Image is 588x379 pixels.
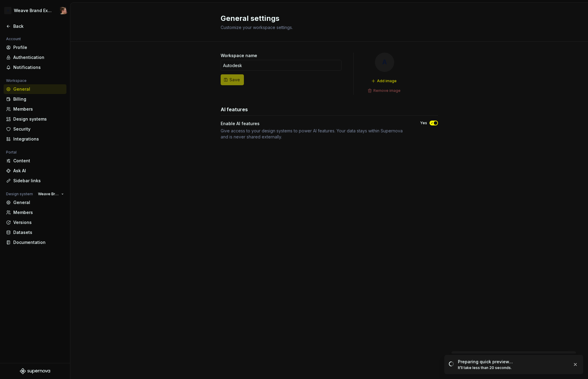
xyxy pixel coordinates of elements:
div: Workspace [4,77,29,84]
a: Notifications [4,63,66,72]
div: Authentication [13,54,64,60]
div: Security [13,126,64,132]
a: Members [4,208,66,217]
div: Design systems [13,116,64,122]
div: Datasets [13,229,64,235]
a: Profile [4,43,66,52]
a: Design systems [4,114,66,124]
label: Yes [420,121,427,125]
span: Add image [377,79,397,83]
a: Security [4,124,66,134]
a: Billing [4,94,66,104]
button: AWeave Brand ExtendedAlexis Morin [1,4,69,17]
div: Members [13,209,64,215]
a: Versions [4,218,66,227]
a: Ask AI [4,166,66,176]
div: Billing [13,96,64,102]
button: Add image [369,77,399,85]
div: It’ll take less than 20 seconds. [458,365,568,370]
a: Content [4,156,66,166]
a: General [4,198,66,207]
a: Datasets [4,228,66,237]
div: A [4,7,11,14]
div: Portal [4,149,19,156]
a: Authentication [4,53,66,62]
a: Documentation [4,238,66,247]
img: Alexis Morin [60,7,67,14]
div: Weave Brand Extended [14,8,53,14]
div: Documentation [13,239,64,245]
label: Workspace name [221,53,257,59]
div: General [13,199,64,206]
span: Customize your workspace settings. [221,25,293,30]
div: Content [13,158,64,164]
div: Profile [13,44,64,50]
div: Give access to your design systems to power AI features. Your data stays within Supernova and is ... [221,128,409,140]
a: Members [4,104,66,114]
div: Back [13,23,64,29]
div: Preparing quick preview… [458,359,568,365]
div: Ask AI [13,168,64,174]
svg: Supernova Logo [20,368,50,374]
div: Versions [13,219,64,225]
a: Integrations [4,134,66,144]
a: Sidebar links [4,176,66,186]
div: Design system [4,190,35,198]
div: Members [13,106,64,112]
div: Notifications [13,64,64,70]
h2: General settings [221,14,431,23]
div: Integrations [13,136,64,142]
div: Account [4,35,23,43]
div: Sidebar links [13,178,64,184]
div: Enable AI features [221,121,260,127]
h3: AI features [221,106,248,113]
a: General [4,84,66,94]
div: A [375,53,394,72]
span: Weave Brand Extended [38,192,59,196]
a: Back [4,21,66,31]
div: General [13,86,64,92]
